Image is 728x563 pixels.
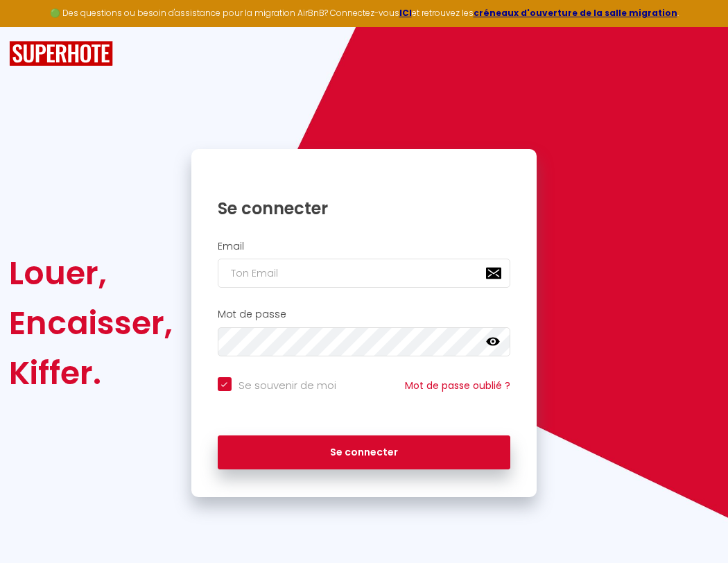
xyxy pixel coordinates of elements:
[405,379,510,392] a: Mot de passe oublié ?
[9,248,173,298] div: Louer,
[218,259,511,288] input: Ton Email
[9,298,173,348] div: Encaisser,
[399,7,412,19] a: ICI
[218,435,511,470] button: Se connecter
[474,7,677,19] a: créneaux d'ouverture de la salle migration
[218,309,511,320] h2: Mot de passe
[9,41,113,67] img: SuperHote logo
[218,198,511,219] h1: Se connecter
[9,348,173,398] div: Kiffer.
[218,241,511,252] h2: Email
